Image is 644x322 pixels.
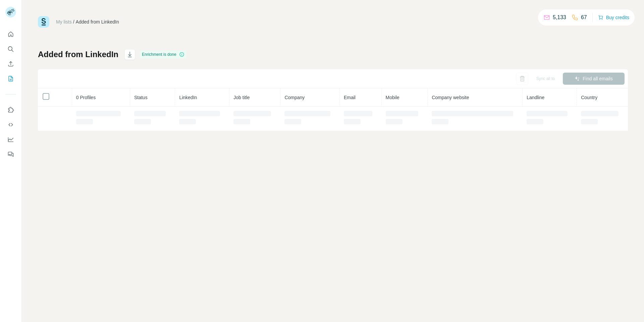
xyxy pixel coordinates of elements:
[386,95,399,100] span: Mobile
[179,95,197,100] span: LinkedIn
[5,28,16,40] button: Quick start
[284,95,305,100] span: Company
[5,148,16,160] button: Feedback
[527,95,544,100] span: Landline
[344,95,356,100] span: Email
[5,104,16,116] button: Use Surfe on LinkedIn
[38,16,49,28] img: Surfe Logo
[76,18,119,25] div: Added from LinkedIn
[134,95,148,100] span: Status
[581,95,597,100] span: Country
[233,95,250,100] span: Job title
[5,119,16,131] button: Use Surfe API
[598,13,629,22] button: Buy credits
[5,73,16,85] button: My lists
[432,95,469,100] span: Company website
[140,50,186,58] div: Enrichment is done
[56,19,72,25] a: My lists
[76,95,96,100] span: 0 Profiles
[5,58,16,70] button: Enrich CSV
[581,13,587,22] p: 67
[553,13,566,22] p: 5,133
[38,49,118,60] h1: Added from LinkedIn
[5,43,16,55] button: Search
[73,18,74,25] li: /
[5,133,16,146] button: Dashboard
